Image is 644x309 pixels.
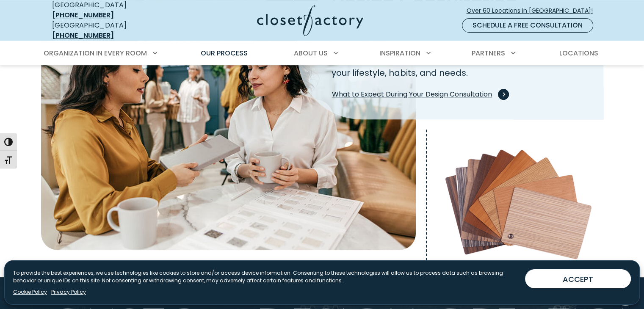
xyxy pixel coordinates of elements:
a: What to Expect During Your Design Consultation [332,86,506,103]
nav: Primary Menu [38,41,607,65]
span: Organization in Every Room [44,48,147,58]
span: Inspiration [379,48,420,58]
div: [GEOGRAPHIC_DATA] [52,20,175,41]
a: Over 60 Locations in [GEOGRAPHIC_DATA]! [466,3,600,18]
a: Privacy Policy [51,288,86,296]
p: To provide the best experiences, we use technologies like cookies to store and/or access device i... [13,269,518,284]
a: Schedule a Free Consultation [462,18,593,33]
span: About Us [294,48,328,58]
span: Partners [472,48,505,58]
img: Closet Factory Logo [257,5,363,36]
span: Our Process [201,48,248,58]
a: [PHONE_NUMBER] [52,30,114,40]
button: ACCEPT [525,269,631,288]
span: Over 60 Locations in [GEOGRAPHIC_DATA]! [467,6,600,15]
a: [PHONE_NUMBER] [52,10,114,20]
span: What to Expect During Your Design Consultation [332,89,506,100]
span: Locations [559,48,598,58]
a: Cookie Policy [13,288,47,296]
img: Wood veneer swatches [434,148,603,260]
